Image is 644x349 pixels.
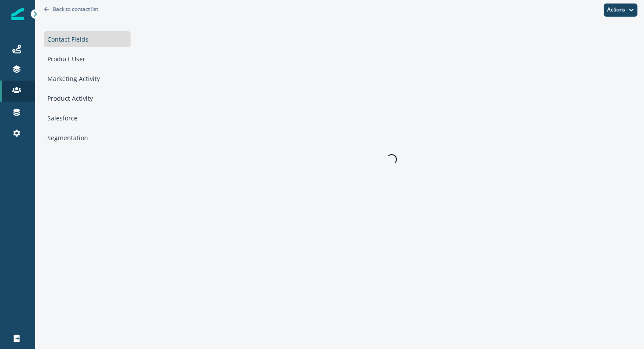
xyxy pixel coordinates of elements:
div: Salesforce [44,110,131,126]
p: Back to contact list [53,5,98,13]
div: Segmentation [44,130,131,146]
div: Product Activity [44,90,131,106]
div: Contact Fields [44,31,131,47]
button: Actions [604,4,637,17]
div: Marketing Activity [44,71,131,87]
button: Go back [44,5,98,13]
img: Inflection [11,8,24,20]
div: Product User [44,51,131,67]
